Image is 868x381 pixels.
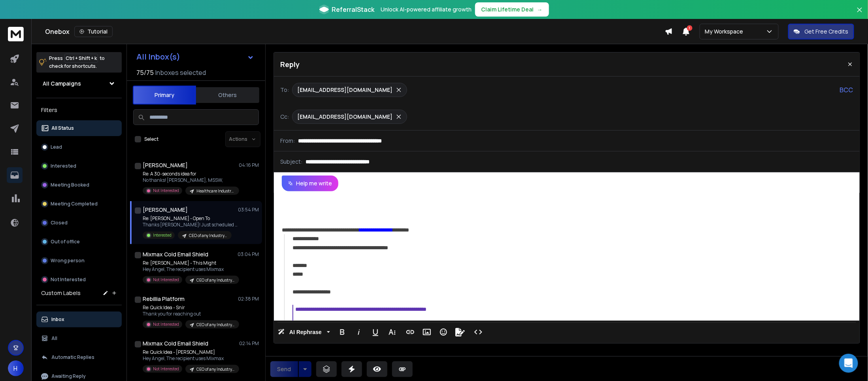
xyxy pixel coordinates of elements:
span: ReferralStack [332,5,375,14]
p: Get Free Credits [805,28,849,35]
p: CEO of any Industry 17k [196,322,234,328]
button: Not Interested [36,272,122,288]
button: Claim Lifetime Deal→ [475,2,549,17]
button: All Inbox(s) [130,49,260,65]
button: Primary [133,86,196,105]
h1: All Inbox(s) [136,53,180,61]
p: Re: Quick Idea - Snir [143,304,238,311]
p: Not Interested [51,276,86,283]
p: Interested [51,163,76,169]
p: Reply [280,59,300,70]
h1: [PERSON_NAME] [143,206,188,214]
p: CEO of any Industry 17k [196,277,234,283]
button: Get Free Credits [788,24,854,39]
p: 03:04 PM [238,251,259,258]
p: Subject: [280,158,302,166]
p: Not Interested [153,188,179,194]
h1: All Campaigns [43,80,81,88]
p: Inbox [51,316,64,323]
button: Bold (Ctrl+B) [335,324,350,340]
h1: Mixmax Cold Email Shield [143,250,208,258]
button: Tutorial [74,26,113,37]
p: No thanks! [PERSON_NAME], MSSW, [143,177,238,183]
button: Closed [36,215,122,231]
p: All Status [51,125,74,131]
button: H [8,360,24,376]
h1: Rebillia Platform [143,295,185,303]
p: Healthcare Industry 10K [196,188,234,194]
p: 03:54 PM [238,207,259,213]
button: Lead [36,139,122,155]
p: [EMAIL_ADDRESS][DOMAIN_NAME] [297,86,392,94]
button: Wrong person [36,253,122,269]
button: Insert Link (Ctrl+K) [403,324,418,340]
h3: Custom Labels [41,289,81,297]
label: Select [144,136,159,142]
p: 02:14 PM [239,340,259,347]
p: Thanks [PERSON_NAME]! Just scheduled a time [143,222,238,228]
button: Meeting Booked [36,177,122,193]
h3: Filters [36,105,122,116]
button: Italic (Ctrl+I) [351,324,366,340]
p: Automatic Replies [51,354,94,360]
p: All [51,335,57,342]
button: Out of office [36,234,122,250]
p: Re: [PERSON_NAME] - Open To [143,215,238,222]
button: All Status [36,120,122,136]
p: [EMAIL_ADDRESS][DOMAIN_NAME] [297,113,392,121]
button: Insert Image (Ctrl+P) [419,324,434,340]
button: AI Rephrase [276,324,332,340]
button: All [36,331,122,346]
button: Close banner [855,5,865,24]
button: More Text [385,324,400,340]
p: Not Interested [153,321,179,327]
button: Inbox [36,312,122,327]
p: Hey Angel, The recipient uses Mixmax [143,266,238,273]
p: Unlock AI-powered affiliate growth [381,6,472,13]
p: Not Interested [153,277,179,283]
p: To: [280,86,289,94]
p: Interested [153,232,172,238]
span: → [537,6,543,13]
p: Lead [51,144,62,150]
p: Press to check for shortcuts. [49,54,105,70]
div: Open Intercom Messenger [839,354,858,373]
h1: Mixmax Cold Email Shield [143,340,208,347]
p: Meeting Completed [51,201,98,207]
button: Interested [36,158,122,174]
p: Awaiting Reply [51,373,86,379]
button: Code View [471,324,486,340]
button: Underline (Ctrl+U) [368,324,383,340]
p: Re: [PERSON_NAME] - This Might [143,260,238,266]
button: Others [196,86,259,104]
p: 02:38 PM [238,296,259,302]
p: 04:16 PM [239,162,259,168]
p: Not Interested [153,366,179,372]
button: Signature [453,324,468,340]
p: Thank you for reaching out [143,311,238,317]
p: BCC [840,85,853,95]
p: Re: A 30-seconds idea for [143,171,238,177]
span: Ctrl + Shift + k [64,54,98,63]
p: Re: Quick Idea - [PERSON_NAME] [143,349,238,355]
div: Onebox [45,26,665,37]
p: Cc: [280,113,289,121]
button: Meeting Completed [36,196,122,212]
h3: Inboxes selected [155,68,206,77]
span: 1 [687,25,693,31]
span: 75 / 75 [136,68,154,77]
span: AI Rephrase [288,329,323,336]
p: Wrong person [51,258,85,264]
button: Automatic Replies [36,349,122,365]
p: Meeting Booked [51,182,89,188]
p: My Workspace [705,28,746,35]
button: Help me write [282,176,338,191]
p: CEO of any Industry 17k [196,366,234,372]
p: CEO of any Industry 17k [189,233,227,239]
button: All Campaigns [36,76,122,92]
p: Out of office [51,239,80,245]
p: Closed [51,220,68,226]
p: Hey Angel, The recipient uses Mixmax [143,355,238,362]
